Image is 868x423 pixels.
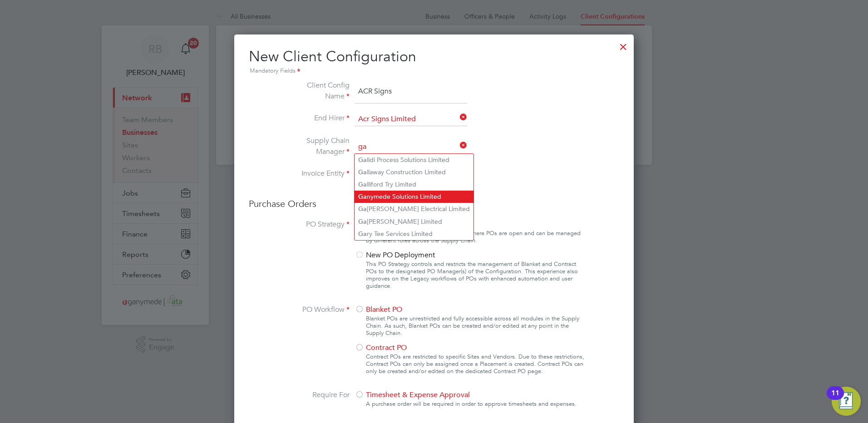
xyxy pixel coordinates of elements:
label: Invoice Entity [281,168,350,180]
button: Open Resource Center, 11 new notifications [832,387,861,416]
li: nymede Solutions Limited [355,191,473,203]
div: 11 [831,393,839,405]
label: PO Workflow [281,304,350,379]
span: Blanket PO [355,305,402,314]
h3: Purchase Orders [249,198,619,210]
li: lidi Process Solutions Limited [355,154,473,166]
label: Supply Chain Manager [281,135,350,157]
label: End Hirer [281,113,350,124]
div: Blanket POs are unrestricted and fully accessible across all modules in the Supply Chain. As such... [366,315,587,337]
div: Mandatory Fields [249,66,619,76]
div: Contract POs are restricted to specific Sites and Vendors. Due to these restrictions, Contract PO... [366,353,587,375]
b: Ga [358,218,367,226]
h2: New Client Configuration [249,47,619,76]
b: Ga [358,181,367,188]
div: This PO Strategy controls and restricts the management of Blanket and Contract POs to the designa... [366,261,587,290]
li: lliford Try Limited [355,178,473,191]
span: Contract PO [355,343,407,352]
input: Search for... [355,113,467,126]
input: Search for... [355,140,467,154]
li: [PERSON_NAME] Limited [355,216,473,228]
li: [PERSON_NAME] Electrical Limited [355,203,473,215]
label: PO Strategy [281,219,350,293]
b: Ga [358,193,367,201]
b: Ga [358,205,367,213]
label: Client Config Name [281,80,350,102]
b: Ga [358,168,367,176]
label: Require For [281,389,350,411]
b: Ga [358,156,367,164]
span: New PO Deployment [355,251,435,260]
li: ry Tee Services Limited [355,228,473,240]
div: This is the original Legacy PO Strategy where POs are open and can be managed by different roles ... [366,230,587,244]
li: llaway Construction Limited [355,166,473,178]
div: A purchase order will be required in order to approve timesheets and expenses. [366,400,587,408]
b: Ga [358,230,367,238]
span: Timesheet & Expense Approval [355,390,470,399]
